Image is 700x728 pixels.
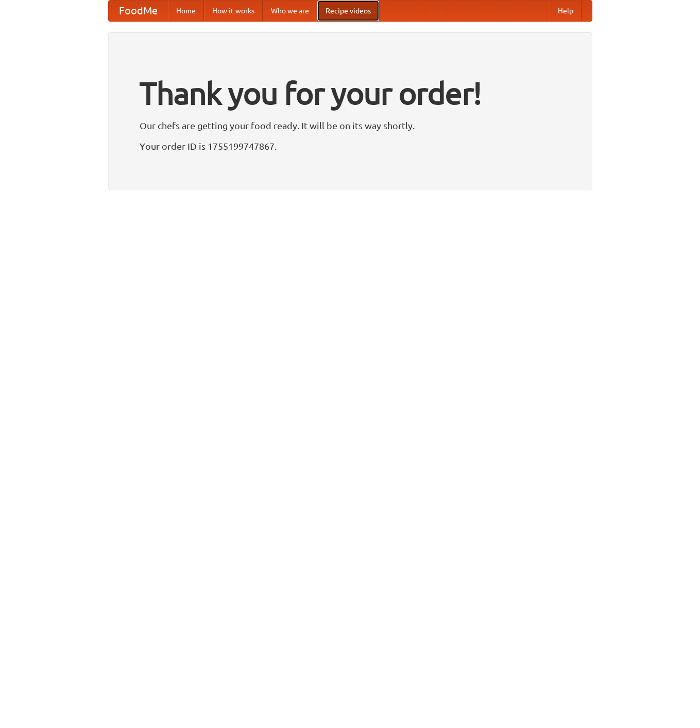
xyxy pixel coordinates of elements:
[140,138,561,154] p: Your order ID is 1755199747867.
[109,1,168,21] a: FoodMe
[140,68,561,118] h1: Thank you for your order!
[140,118,561,133] p: Our chefs are getting your food ready. It will be on its way shortly.
[317,1,379,21] a: Recipe videos
[168,1,204,21] a: Home
[550,1,582,21] a: Help
[263,1,317,21] a: Who we are
[204,1,263,21] a: How it works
